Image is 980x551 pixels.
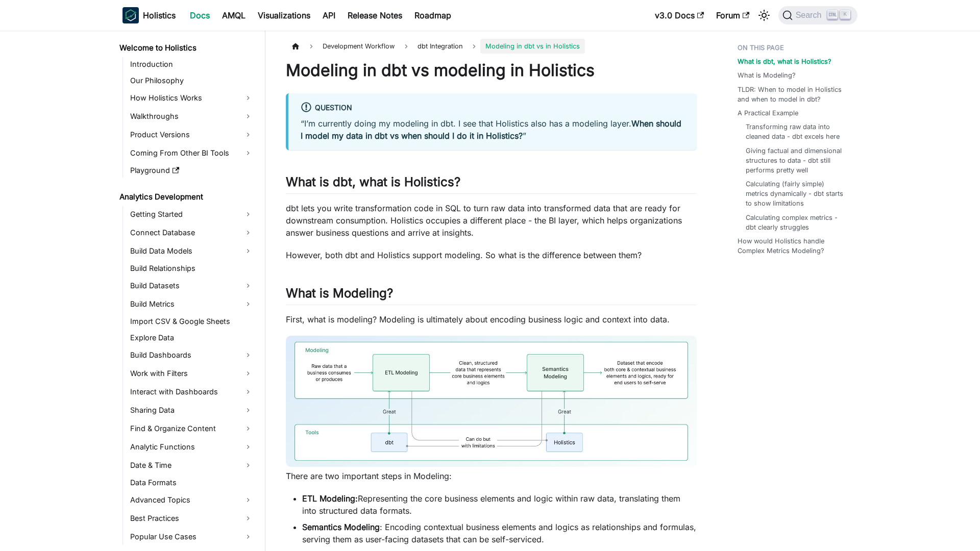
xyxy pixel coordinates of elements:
[127,108,256,124] a: Walkthroughs
[127,331,256,345] a: Explore Data
[127,57,256,71] a: Introduction
[316,7,341,23] a: API
[302,492,697,517] li: Representing the core business elements and logic within raw data, translating them into structur...
[127,475,256,490] a: Data Formats
[127,314,256,329] a: Import CSV & Google Sheets
[216,7,252,23] a: AMQL
[746,122,847,141] a: Transforming raw data into cleaned data - dbt excels here
[286,286,697,305] h2: What is Modeling?
[301,117,684,142] p: “I’m currently doing my modeling in dbt. I see that Holistics also has a modeling layer. ”
[127,420,256,437] a: Find & Organize Content
[746,213,847,232] a: Calculating complex metrics - dbt clearly struggles
[252,7,316,23] a: Visualizations
[738,58,831,65] strong: What is dbt, what is Holistics?
[746,179,847,209] a: Calculating (fairly simple) metrics dynamically - dbt starts to show limitations
[127,278,256,294] a: Build Datasets
[286,39,305,54] a: Home page
[127,127,256,143] a: Product Versions
[301,102,684,115] div: Question
[127,347,256,363] a: Build Dashboards
[301,118,681,141] strong: When should I model my data in dbt vs when should I do it in Holistics?
[122,7,139,23] img: Holistics
[286,202,697,239] p: dbt lets you write transformation code in SQL to turn raw data into transformed data that are rea...
[746,146,847,176] a: Giving factual and dimensional structures to data - dbt still performs pretty well
[286,174,460,189] strong: What is dbt, what is Holistics?
[143,9,176,21] b: Holistics
[302,522,380,532] strong: Semantics Modeling
[286,336,697,467] img: modeling-modeling-in-dbt-vs-holistics
[710,7,755,23] a: Forum
[127,457,256,473] a: Date & Time
[418,42,463,50] span: dbt Integration
[302,521,697,545] li: : Encoding contextual business elements and logics as relationships and formulas, serving them as...
[127,529,256,545] a: Popular Use Cases
[127,90,256,106] a: How Holistics Works
[738,57,831,66] a: What is dbt, what is Holistics?
[738,85,851,104] a: TLDR: When to model in Holistics and when to model in dbt?
[127,384,256,400] a: Interact with Dashboards
[286,313,697,325] p: First, what is modeling? Modeling is ultimately about encoding business logic and context into data.
[127,439,256,455] a: Analytic Functions
[127,73,256,88] a: Our Philosophy
[127,243,256,259] a: Build Data Models
[738,108,798,118] a: A Practical Example
[127,296,256,312] a: Build Metrics
[127,402,256,418] a: Sharing Data
[317,39,400,54] span: Development Workflow
[793,11,828,20] span: Search
[341,7,408,23] a: Release Notes
[302,493,358,504] strong: ETL Modeling:
[127,163,256,178] a: Playground
[778,6,857,24] button: Search (Ctrl+K)
[286,470,697,482] p: There are two important steps in Modeling:
[286,249,697,261] p: However, both dbt and Holistics support modeling. So what is the difference between them?
[127,206,256,222] a: Getting Started
[184,7,216,23] a: Docs
[738,70,796,80] a: What is Modeling?
[127,510,256,527] a: Best Practices
[116,41,256,55] a: Welcome to Holistics
[127,224,256,241] a: Connect Database
[122,7,176,23] a: HolisticsHolistics
[116,190,256,204] a: Analytics Development
[286,39,697,54] nav: Breadcrumbs
[738,236,851,256] a: How would Holistics handle Complex Metrics Modeling?
[127,145,256,161] a: Coming From Other BI Tools
[756,7,772,23] button: Switch between dark and light mode (currently light mode)
[412,39,468,54] a: dbt Integration
[112,31,265,551] nav: Docs sidebar
[408,7,457,23] a: Roadmap
[840,10,850,19] kbd: K
[286,60,697,81] h1: Modeling in dbt vs modeling in Holistics
[127,365,256,382] a: Work with Filters
[127,492,256,508] a: Advanced Topics
[480,39,585,54] span: Modeling in dbt vs in Holistics
[649,7,710,23] a: v3.0 Docs
[127,261,256,275] a: Build Relationships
